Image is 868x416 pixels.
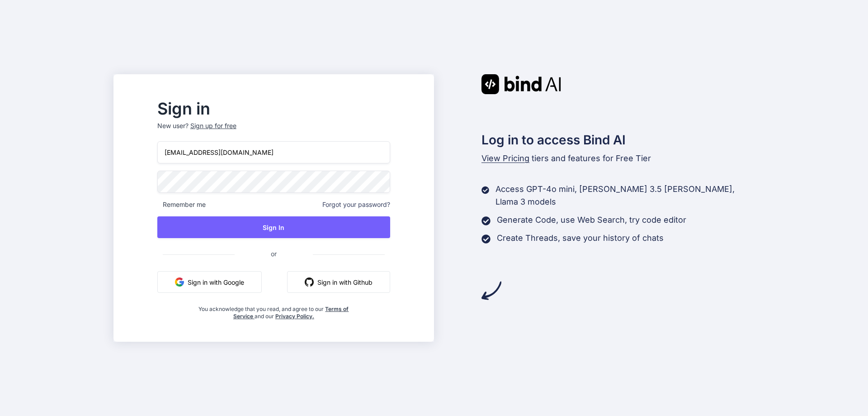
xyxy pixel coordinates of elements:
img: github [305,277,314,287]
p: Create Threads, save your history of chats [497,232,664,244]
a: Privacy Policy. [275,313,314,320]
span: or [235,243,313,265]
p: Generate Code, use Web Search, try code editor [497,214,686,226]
img: arrow [481,281,501,301]
img: google [175,277,184,287]
p: Access GPT-4o mini, [PERSON_NAME] 3.5 [PERSON_NAME], Llama 3 models [495,183,755,208]
p: tiers and features for Free Tier [481,152,755,165]
span: Forgot your password? [322,200,390,209]
button: Sign in with Google [157,271,262,293]
span: Remember me [157,200,206,209]
h2: Sign in [157,101,390,116]
h2: Log in to access Bind AI [481,130,755,149]
div: Sign up for free [190,121,236,130]
p: New user? [157,121,390,141]
img: Bind AI logo [481,74,561,94]
div: You acknowledge that you read, and agree to our and our [196,300,352,320]
button: Sign in with Github [287,271,390,293]
span: View Pricing [481,153,529,163]
a: Terms of Service [233,306,349,320]
button: Sign In [157,216,390,238]
input: Login or Email [157,141,390,163]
